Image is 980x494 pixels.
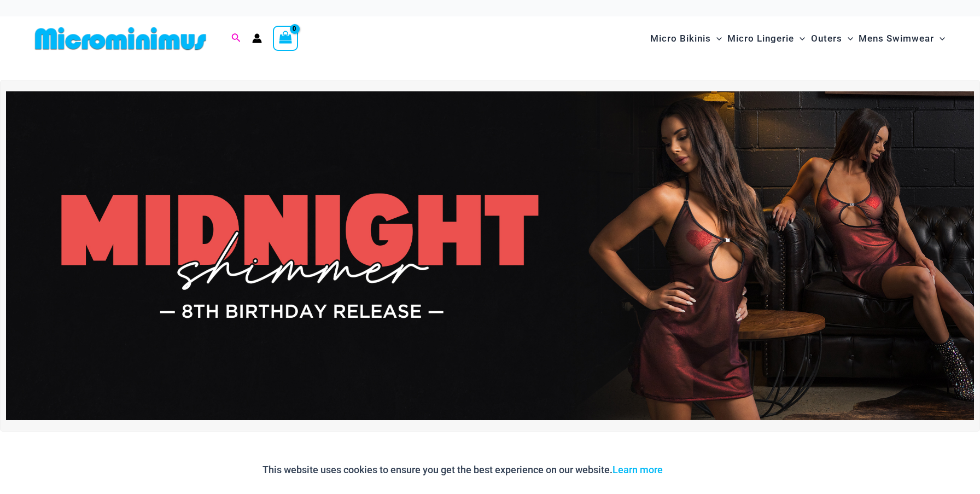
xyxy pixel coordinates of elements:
[650,25,711,53] span: Micro Bikinis
[725,22,808,55] a: Micro LingerieMenu ToggleMenu Toggle
[711,25,722,53] span: Menu Toggle
[252,33,262,43] a: Account icon link
[727,25,794,53] span: Micro Lingerie
[646,20,949,57] nav: Site Navigation
[859,25,934,53] span: Mens Swimwear
[231,32,241,45] a: Search icon link
[794,25,805,53] span: Menu Toggle
[808,22,856,55] a: OutersMenu ToggleMenu Toggle
[842,25,853,53] span: Menu Toggle
[671,457,717,483] button: Accept
[262,462,663,478] p: This website uses cookies to ensure you get the best experience on our website.
[273,26,298,51] a: View Shopping Cart, empty
[31,26,211,51] img: MM SHOP LOGO FLAT
[6,91,974,421] img: Midnight Shimmer Red Dress
[647,22,725,55] a: Micro BikinisMenu ToggleMenu Toggle
[934,25,945,53] span: Menu Toggle
[811,25,842,53] span: Outers
[612,464,663,475] a: Learn more
[856,22,948,55] a: Mens SwimwearMenu ToggleMenu Toggle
